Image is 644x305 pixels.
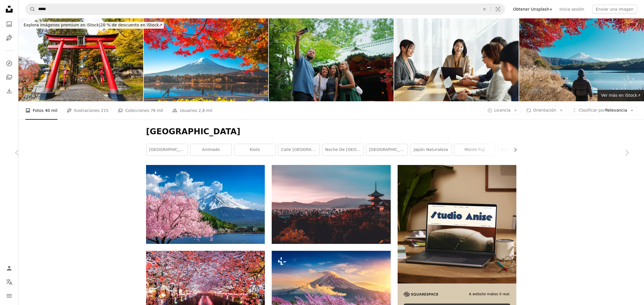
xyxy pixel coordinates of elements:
[272,281,390,287] a: Montaña Fuji y cerezos en flor en primavera, Japón.
[278,144,319,156] a: calle [GEOGRAPHIC_DATA]
[484,106,521,115] button: Licencia
[146,144,187,156] a: [GEOGRAPHIC_DATA]
[569,106,637,115] button: Clasificar porRelevancia
[523,106,566,115] button: Orientación
[26,4,35,15] button: Buscar en Unsplash
[556,5,588,14] a: Inicia sesión
[18,18,143,101] img: Puerta japonesa Torii en la entrada de un santuario en otoño
[146,202,265,207] a: Montaña Fuji y cerezos en flor en primavera, Japón.
[519,18,644,101] img: Woman tourist with Fuji Mountain at Lake Saiko in Autumn season, happy Traveler travel Mount Fuji...
[198,107,212,114] span: 2,8 mil
[24,23,162,27] span: 20 % de descuento en iStock ↗
[3,71,15,83] a: Colecciones
[592,5,637,14] button: Enviar una imagen
[410,144,451,156] a: Japón Naturaleza
[579,108,605,112] span: Clasificar por
[172,101,212,120] a: Usuarios 2,8 mil
[25,3,505,15] form: Encuentra imágenes en todo el sitio
[394,18,519,101] img: Asian Business People Having A Meeting
[533,108,556,112] span: Orientación
[3,290,15,302] button: Menú
[322,144,363,156] a: Noche de [GEOGRAPHIC_DATA]
[18,18,167,32] a: Explora imágenes premium en iStock|20 % de descuento en iStock↗
[3,32,15,44] a: Ilustraciones
[579,108,627,113] span: Relevancia
[3,276,15,288] button: Idioma
[24,23,100,27] span: Explora imágenes premium en iStock |
[609,125,644,180] a: Siguiente
[190,144,231,156] a: animado
[118,101,163,120] a: Colecciones 76 mil
[272,165,390,244] img: Pagoda rodeada de árboles
[151,107,163,114] span: 76 mil
[454,144,495,156] a: Monte Fuji
[101,107,109,114] span: 215
[3,263,15,274] a: Iniciar sesión / Registrarse
[234,144,275,156] a: Kioto
[469,292,510,297] span: A website makes it real.
[146,127,516,137] h1: [GEOGRAPHIC_DATA]
[494,108,511,112] span: Licencia
[146,165,265,244] img: Montaña Fuji y cerezos en flor en primavera, Japón.
[366,144,407,156] a: [GEOGRAPHIC_DATA]
[3,85,15,97] a: Historial de descargas
[3,58,15,69] a: Explorar
[144,18,269,101] img: Scenic View Of Lake By Trees Against Sky During Autumn
[398,165,516,283] img: file-1705123271268-c3eaf6a79b21image
[3,18,15,30] a: Fotos
[478,4,491,15] button: Borrar
[510,5,556,14] a: Obtener Unsplash+
[601,93,641,98] span: Ver más en iStock ↗
[498,144,539,156] a: [GEOGRAPHIC_DATA]
[510,144,516,156] button: desplazar lista a la derecha
[597,90,644,101] a: Ver más en iStock↗
[269,18,394,101] img: Group Of Friends Visiting Japanese Shrine and Enjoying Taking Selfies
[67,101,109,120] a: Ilustraciones 215
[146,287,265,293] a: canal entre cerezos en flor
[404,292,438,297] img: file-1705255347840-230a6ab5bca9image
[491,4,505,15] button: Búsqueda visual
[272,202,390,207] a: Pagoda rodeada de árboles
